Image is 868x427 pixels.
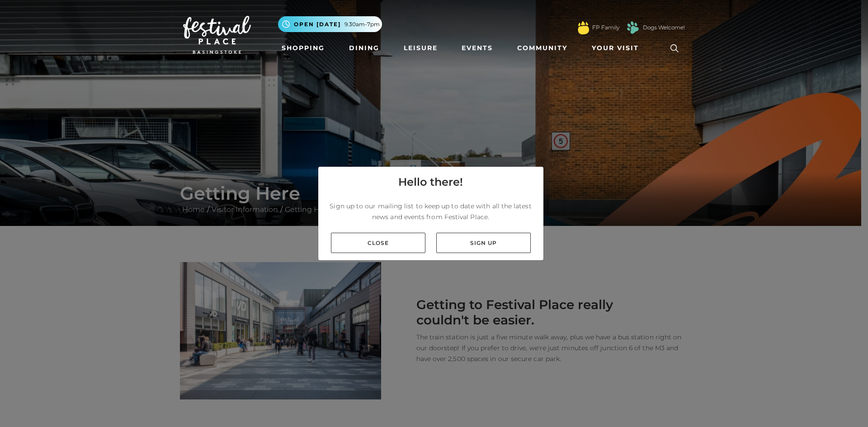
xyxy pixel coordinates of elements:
h4: Hello there! [398,174,463,190]
a: Sign up [436,233,531,253]
a: Shopping [278,40,328,56]
span: 9.30am-7pm [344,20,380,28]
a: Leisure [400,40,441,56]
a: Community [514,40,571,56]
p: Sign up to our mailing list to keep up to date with all the latest news and events from Festival ... [325,201,536,222]
a: Dogs Welcome! [643,23,685,32]
span: Your Visit [592,43,639,53]
a: Your Visit [588,40,647,56]
a: Events [458,40,496,56]
a: Dining [345,40,383,56]
img: Festival Place Logo [183,16,251,54]
a: Close [331,233,425,253]
button: Open [DATE] 9.30am-7pm [278,16,382,32]
a: FP Family [592,23,619,32]
span: Open [DATE] [294,20,341,28]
